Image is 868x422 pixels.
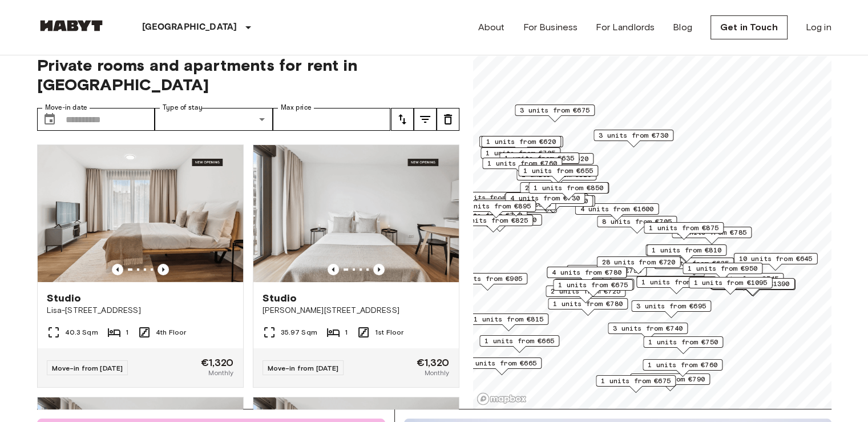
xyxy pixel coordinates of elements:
[688,277,772,295] div: Map marker
[654,258,734,275] div: Map marker
[567,265,647,283] div: Map marker
[601,257,675,267] span: 28 units from €720
[47,305,234,316] span: Lisa-[STREET_ADDRESS]
[659,258,729,268] span: 2 units from €635
[447,192,531,210] div: Map marker
[37,55,459,94] span: Private rooms and apartments for rent in [GEOGRAPHIC_DATA]
[580,204,653,214] span: 4 units from €1600
[391,108,414,131] button: tune
[594,130,673,147] div: Map marker
[281,327,317,337] span: 35.97 Sqm
[458,215,528,226] span: 1 units from €825
[462,357,542,375] div: Map marker
[554,279,634,296] div: Map marker
[456,200,536,218] div: Map marker
[156,327,186,337] span: 4th Floor
[552,267,621,278] span: 4 units from €780
[505,192,585,210] div: Map marker
[693,278,767,288] span: 1 units from €1095
[648,337,718,347] span: 1 units from €750
[453,274,522,284] span: 1 units from €905
[47,291,82,305] span: Studio
[551,286,620,296] span: 2 units from €725
[529,182,609,200] div: Map marker
[672,227,752,244] div: Map marker
[710,278,794,296] div: Map marker
[733,253,817,271] div: Map marker
[523,21,578,34] a: For Business
[608,323,688,340] div: Map marker
[263,291,297,305] span: Studio
[478,21,505,34] a: About
[142,21,237,34] p: [GEOGRAPHIC_DATA]
[514,153,594,171] div: Map marker
[375,327,403,337] span: 1st Floor
[630,373,710,391] div: Map marker
[547,267,627,284] div: Map marker
[126,327,128,337] span: 1
[652,245,721,255] span: 1 units from €810
[37,144,244,388] a: Marketing picture of unit DE-01-491-404-001Previous imagePrevious imageStudioLisa-[STREET_ADDRESS...
[613,323,683,333] span: 3 units from €740
[65,327,98,337] span: 40.3 Sqm
[163,103,203,112] label: Type of stay
[688,263,757,274] span: 1 units from €950
[253,145,459,282] img: Marketing picture of unit DE-01-490-109-001
[553,299,623,309] span: 1 units from €780
[414,108,437,131] button: tune
[575,203,659,221] div: Map marker
[677,227,746,238] span: 1 units from €785
[528,182,608,200] div: Map marker
[461,201,531,211] span: 1 units from €895
[518,196,588,206] span: 3 units from €740
[453,215,533,232] div: Map marker
[548,298,628,316] div: Map marker
[208,368,233,378] span: Monthly
[645,244,725,262] div: Map marker
[467,358,536,368] span: 1 units from €665
[515,105,595,122] div: Map marker
[599,130,668,140] span: 3 units from €730
[52,364,123,372] span: Move-in from [DATE]
[572,266,641,276] span: 3 units from €755
[602,216,672,227] span: 8 units from €705
[636,276,716,294] div: Map marker
[641,277,711,287] span: 1 units from €685
[711,279,795,296] div: Map marker
[806,21,831,34] a: Log in
[479,335,559,353] div: Map marker
[510,193,580,203] span: 4 units from €730
[458,214,542,232] div: Map marker
[511,195,595,213] div: Map marker
[546,286,625,303] div: Map marker
[710,15,788,39] a: Get in Touch
[477,392,527,405] a: Mapbox logo
[201,357,234,368] span: €1,320
[485,336,554,346] span: 1 units from €665
[596,375,676,393] div: Map marker
[673,21,692,34] a: Blog
[158,264,169,275] button: Previous image
[534,183,603,193] span: 1 units from €850
[45,103,87,112] label: Move-in date
[738,254,812,264] span: 10 units from €645
[474,314,543,324] span: 1 units from €815
[523,166,593,176] span: 1 units from €655
[519,154,588,164] span: 1 units from €620
[516,169,596,187] div: Map marker
[709,274,778,284] span: 4 units from €745
[648,360,717,370] span: 1 units from €760
[481,147,560,165] div: Map marker
[487,158,557,168] span: 1 units from €760
[417,357,450,368] span: €1,320
[558,280,628,290] span: 1 units from €675
[38,108,61,131] button: Choose date
[504,194,588,211] div: Map marker
[447,273,527,291] div: Map marker
[596,256,680,274] div: Map marker
[469,314,548,331] div: Map marker
[345,327,348,337] span: 1
[643,359,722,377] div: Map marker
[525,183,595,193] span: 2 units from €730
[482,158,562,175] div: Map marker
